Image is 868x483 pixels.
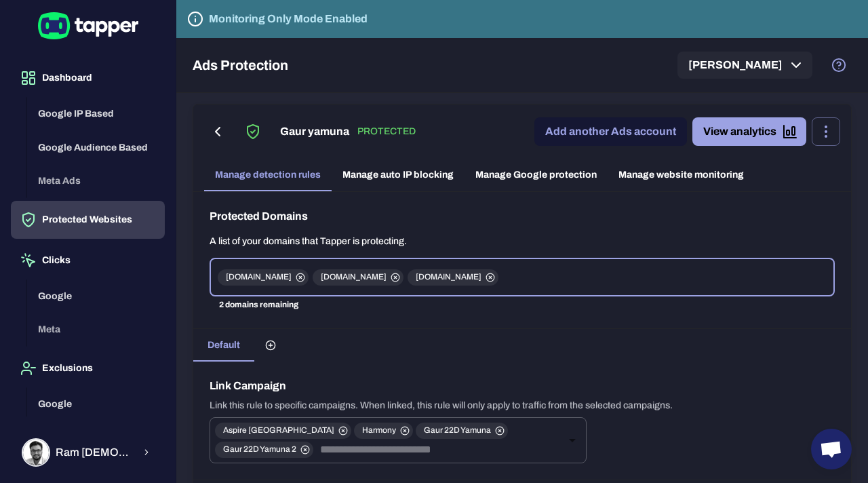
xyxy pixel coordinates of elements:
div: Gaur 22D Yamuna 2 [215,442,313,458]
a: Clicks [11,254,165,265]
svg: Tapper is not blocking any fraudulent activity for this domain [187,11,203,27]
div: Open chat [811,429,852,469]
h6: Monitoring Only Mode Enabled [209,11,368,27]
span: Gaur 22D Yamuna 2 [215,444,304,455]
div: Aspire [GEOGRAPHIC_DATA] [215,423,351,439]
a: Google [27,397,165,408]
a: Google Audience Based [27,140,165,152]
p: PROTECTED [355,124,418,139]
p: A list of your domains that Tapper is protecting. [210,235,835,248]
h6: Link Campaign [210,378,835,394]
button: Google IP Based [27,97,165,131]
span: Default [208,339,240,351]
p: Link this rule to specific campaigns. When linked, this rule will only apply to traffic from the ... [210,400,835,412]
button: Protected Websites [11,201,165,239]
a: Manage website monitoring [608,159,755,191]
div: [DOMAIN_NAME] [313,269,403,286]
button: Clicks [11,241,165,279]
button: Open [563,431,582,450]
a: Google [27,289,165,301]
span: Gaur 22D Yamuna [416,425,499,436]
h5: Ads Protection [193,57,288,73]
h6: Gaur yamuna [280,123,349,140]
a: Add another Ads account [534,117,687,146]
span: Harmony [354,425,404,436]
h6: Protected Domains [210,208,835,225]
a: View analytics [692,117,806,146]
span: [DOMAIN_NAME] [313,272,395,283]
span: [DOMAIN_NAME] [218,272,300,283]
button: Create custom rules [254,329,287,362]
a: Dashboard [11,71,165,83]
button: [PERSON_NAME] [677,52,812,79]
button: Google Audience Based [27,131,165,165]
div: Gaur 22D Yamuna [416,423,508,439]
a: Manage detection rules [204,159,332,191]
img: Ram Krishna [23,440,49,465]
span: Ram [DEMOGRAPHIC_DATA] [56,446,134,459]
button: Exclusions [11,349,165,387]
button: Google [27,387,165,421]
a: Protected Websites [11,213,165,225]
p: 2 domains remaining [219,298,825,312]
a: Manage Google protection [465,159,608,191]
span: [DOMAIN_NAME] [408,272,490,283]
a: Exclusions [11,362,165,373]
div: [DOMAIN_NAME] [408,269,498,286]
span: Aspire [GEOGRAPHIC_DATA] [215,425,342,436]
a: Manage auto IP blocking [332,159,465,191]
div: [DOMAIN_NAME] [218,269,309,286]
a: Google IP Based [27,107,165,119]
button: Google [27,279,165,313]
button: Dashboard [11,59,165,97]
button: Ram KrishnaRam [DEMOGRAPHIC_DATA] [11,433,165,472]
div: Harmony [354,423,413,439]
